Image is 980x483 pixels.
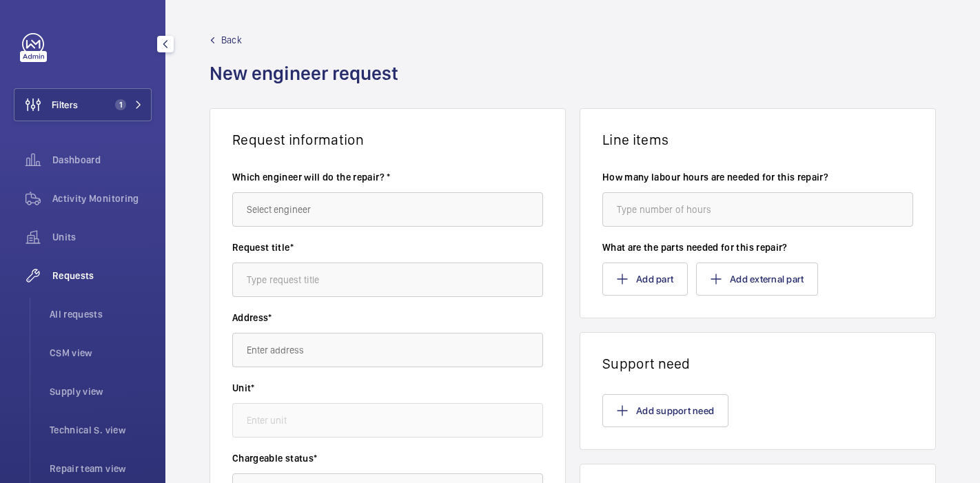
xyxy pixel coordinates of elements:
[232,170,543,184] label: Which engineer will do the repair? *
[602,192,913,227] input: Type number of hours
[602,170,913,184] label: How many labour hours are needed for this repair?
[52,153,152,167] span: Dashboard
[232,403,543,438] input: Enter unit
[52,192,152,205] span: Activity Monitoring
[232,131,543,148] h1: Request information
[50,307,152,321] span: All requests
[232,311,543,325] label: Address*
[232,192,543,227] input: Select engineer
[50,462,152,475] span: Repair team view
[52,269,152,282] span: Requests
[602,394,728,427] button: Add support need
[14,88,152,121] button: Filters1
[50,384,152,398] span: Supply view
[221,33,242,47] span: Back
[602,355,913,372] h1: Support need
[50,423,152,437] span: Technical S. view
[232,333,543,367] input: Enter address
[50,346,152,360] span: CSM view
[210,61,407,108] h1: New engineer request
[52,230,152,244] span: Units
[52,98,78,112] span: Filters
[232,263,543,297] input: Type request title
[602,240,913,254] label: What are the parts needed for this repair?
[696,263,818,296] button: Add external part
[232,381,543,395] label: Unit*
[115,99,126,110] span: 1
[232,451,543,465] label: Chargeable status*
[232,240,543,254] label: Request title*
[602,131,913,148] h1: Line items
[602,263,688,296] button: Add part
